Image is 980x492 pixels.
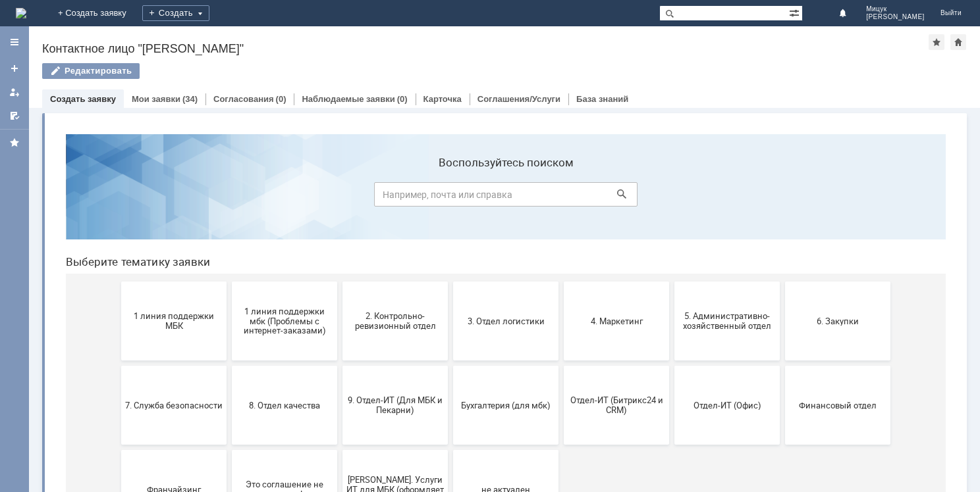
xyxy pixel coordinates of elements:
[291,351,389,380] span: [PERSON_NAME]. Услуги ИТ для МБК (оформляет L1)
[402,276,499,286] span: Бухгалтерия (для мбк)
[16,8,26,18] a: Перейти на домашнюю страницу
[477,94,560,104] a: Соглашения/Услуги
[508,242,614,321] button: Отдел-ИТ (Битрикс24 и CRM)
[50,94,116,104] a: Создать заявку
[402,192,499,202] span: 3. Отдел логистики
[402,360,499,370] span: не актуален
[619,242,724,321] button: Отдел-ИТ (Офис)
[66,158,171,237] button: 1 линия поддержки МБК
[512,192,610,202] span: 4. Маркетинг
[398,158,503,237] button: 3. Отдел логистики
[512,272,610,291] span: Отдел-ИТ (Битрикс24 и CRM)
[319,59,582,83] input: Например, почта или справка
[950,34,966,50] div: Сделать домашней страницей
[576,94,628,104] a: База знаний
[213,94,274,104] a: Согласования
[42,42,929,55] div: Контактное лицо "[PERSON_NAME]"
[291,187,389,207] span: 2. Контрольно-ревизионный отдел
[423,94,462,104] a: Карточка
[70,187,167,207] span: 1 линия поддержки МБК
[142,5,209,21] div: Создать
[4,105,25,126] a: Мои согласования
[623,276,721,286] span: Отдел-ИТ (Офис)
[397,94,408,104] div: (0)
[302,94,395,104] a: Наблюдаемые заявки
[319,32,582,45] label: Воспользуйтесь поиском
[70,360,167,370] span: Франчайзинг
[287,158,393,237] button: 2. Контрольно-ревизионный отдел
[70,276,167,286] span: 7. Служба безопасности
[66,242,171,321] button: 7. Служба безопасности
[866,13,925,21] span: [PERSON_NAME]
[4,58,25,79] a: Создать заявку
[866,5,925,13] span: Мицук
[287,326,393,405] button: [PERSON_NAME]. Услуги ИТ для МБК (оформляет L1)
[291,272,389,291] span: 9. Отдел-ИТ (Для МБК и Пекарни)
[398,326,503,405] button: не актуален
[4,82,25,103] a: Мои заявки
[508,158,614,237] button: 4. Маркетинг
[177,326,282,405] button: Это соглашение не активно!
[287,242,393,321] button: 9. Отдел-ИТ (Для МБК и Пекарни)
[789,6,802,18] span: Расширенный поиск
[132,94,180,104] a: Мои заявки
[66,326,171,405] button: Франчайзинг
[180,182,278,212] span: 1 линия поддержки мбк (Проблемы с интернет-заказами)
[177,242,282,321] button: 8. Отдел качества
[180,276,278,286] span: 8. Отдел качества
[730,158,835,237] button: 6. Закупки
[734,276,831,286] span: Финансовый отдел
[276,94,286,104] div: (0)
[16,8,26,18] img: logo
[177,158,282,237] button: 1 линия поддержки мбк (Проблемы с интернет-заказами)
[734,192,831,202] span: 6. Закупки
[619,158,724,237] button: 5. Административно-хозяйственный отдел
[929,34,944,50] div: Добавить в избранное
[11,132,890,145] header: Выберите тематику заявки
[180,356,278,376] span: Это соглашение не активно!
[623,187,721,207] span: 5. Административно-хозяйственный отдел
[398,242,503,321] button: Бухгалтерия (для мбк)
[730,242,835,321] button: Финансовый отдел
[182,94,198,104] div: (34)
